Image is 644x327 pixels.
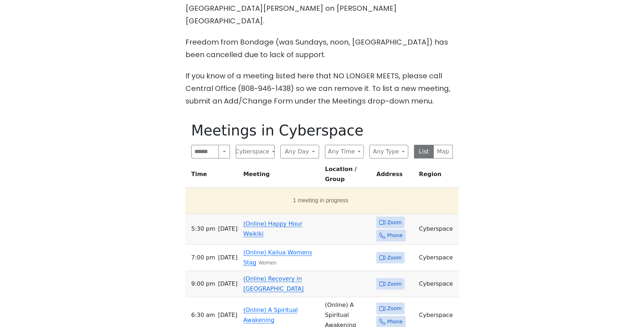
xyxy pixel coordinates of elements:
span: Zoom [387,218,401,227]
button: Map [433,145,453,158]
td: Cyberspace [416,271,459,297]
span: 7:00 PM [191,253,215,263]
span: [DATE] [218,279,238,289]
p: Freedom from Bondage (was Sundays, noon, [GEOGRAPHIC_DATA]) has been cancelled due to lack of sup... [185,36,459,61]
span: [DATE] [218,253,238,263]
span: [DATE] [218,224,238,234]
small: Women [258,260,276,266]
th: Time [185,164,240,188]
th: Location / Group [322,164,373,188]
input: Search [191,145,219,158]
a: (Online) Happy Hour Waikiki [243,220,302,237]
button: Any Time [325,145,364,158]
span: Phone [387,317,402,326]
span: 5:30 PM [191,224,215,234]
td: Cyberspace [416,214,459,245]
span: 6:30 AM [191,310,215,320]
span: 9:00 PM [191,279,215,289]
p: If you know of a meeting listed here that NO LONGER MEETS, please call Central Office (808-946-14... [185,70,459,107]
td: Cyberspace [416,245,459,271]
button: 1 meeting in progress [188,190,453,211]
a: (Online) Recovery in [GEOGRAPHIC_DATA] [243,275,304,292]
span: Zoom [387,253,401,262]
th: Meeting [240,164,322,188]
h1: Meetings in Cyberspace [191,122,453,139]
button: List [414,145,434,158]
span: [DATE] [218,310,237,320]
span: Zoom [387,280,401,289]
span: Phone [387,231,402,240]
a: (Online) Kailua Womens Stag [243,249,312,266]
th: Region [416,164,459,188]
button: Any Type [369,145,408,158]
button: Search [218,145,230,158]
button: Cyberspace [236,145,275,158]
a: (Online) A Spiritual Awakening [243,307,298,323]
th: Address [373,164,416,188]
span: Zoom [387,304,401,313]
button: Any Day [280,145,319,158]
